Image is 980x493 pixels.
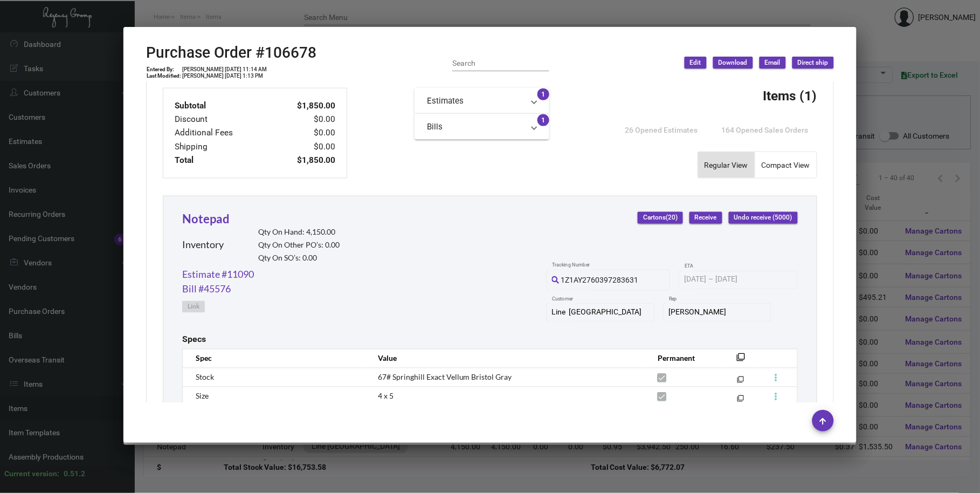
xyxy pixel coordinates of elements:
[713,120,817,140] button: 164 Opened Sales Orders
[146,73,182,79] td: Last Modified:
[271,140,336,154] td: $0.00
[258,228,340,237] h2: Qty On Hand: 4,150.00
[182,239,224,251] h2: Inventory
[625,126,698,134] span: 26 Opened Estimates
[271,113,336,126] td: $0.00
[561,276,639,285] span: 1Z1AY2760397283631
[196,373,214,382] span: Stock
[695,213,717,222] span: Receive
[182,301,205,313] button: Link
[427,121,523,133] mat-panel-title: Bills
[713,57,753,69] button: Download
[182,66,267,73] td: [PERSON_NAME] [DATE] 11:14 AM
[798,58,829,67] span: Direct ship
[638,212,683,224] button: Cartons(20)
[174,99,271,113] td: Subtotal
[709,276,714,284] span: –
[716,276,768,284] input: End date
[378,392,394,401] span: 4 x 5
[755,152,817,178] button: Compact View
[737,379,744,386] mat-icon: filter_none
[719,58,748,67] span: Download
[182,268,254,282] a: Estimate #11090
[666,214,678,222] span: (20)
[737,398,744,405] mat-icon: filter_none
[271,154,336,167] td: $1,850.00
[188,303,199,312] span: Link
[182,282,231,297] a: Bill #45576
[616,120,707,140] button: 26 Opened Estimates
[4,468,59,480] div: Current version:
[146,66,182,73] td: Entered By:
[64,468,85,480] div: 0.51.2
[182,211,230,226] a: Notepad
[647,349,721,368] th: Permanent
[685,276,707,284] input: Start date
[643,213,678,222] span: Cartons
[271,99,336,113] td: $1,850.00
[734,213,792,222] span: Undo receive (5000)
[415,114,549,140] mat-expansion-panel-header: Bills
[427,95,523,107] mat-panel-title: Estimates
[698,152,755,178] button: Regular View
[146,44,316,62] h2: Purchase Order #106678
[182,73,267,79] td: [PERSON_NAME] [DATE] 1:13 PM
[196,392,209,401] span: Size
[271,126,336,140] td: $0.00
[258,254,340,263] h2: Qty On SO’s: 0.00
[174,126,271,140] td: Additional Fees
[183,349,367,368] th: Spec
[737,357,746,365] mat-icon: filter_none
[690,58,701,67] span: Edit
[367,349,647,368] th: Value
[792,57,834,69] button: Direct ship
[729,212,798,224] button: Undo receive (5000)
[174,140,271,154] td: Shipping
[182,334,206,345] h2: Specs
[174,154,271,167] td: Total
[763,88,817,104] h3: Items (1)
[415,88,549,114] mat-expansion-panel-header: Estimates
[258,241,340,250] h2: Qty On Other PO’s: 0.00
[689,212,722,224] button: Receive
[378,373,512,382] span: 67# Springhill Exact Vellum Bristol Gray
[765,58,781,67] span: Email
[722,126,809,134] span: 164 Opened Sales Orders
[760,57,786,69] button: Email
[685,57,707,69] button: Edit
[174,113,271,126] td: Discount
